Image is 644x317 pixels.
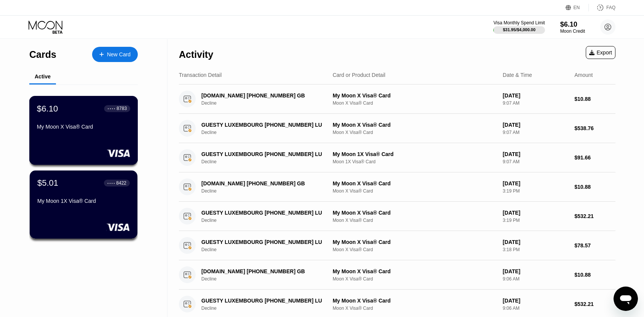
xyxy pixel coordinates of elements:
[333,218,497,223] div: Moon X Visa® Card
[201,247,334,252] div: Decline
[333,159,497,164] div: Moon 1X Visa® Card
[201,239,325,245] div: GUESTY LUXEMBOURG [PHONE_NUMBER] LU
[589,49,612,56] div: Export
[201,210,325,216] div: GUESTY LUXEMBOURG [PHONE_NUMBER] LU
[179,114,615,143] div: GUESTY LUXEMBOURG [PHONE_NUMBER] LUDeclineMy Moon X Visa® CardMoon X Visa® Card[DATE]9:07 AM$538.76
[503,122,568,128] div: [DATE]
[201,298,325,304] div: GUESTY LUXEMBOURG [PHONE_NUMBER] LU
[586,46,615,59] div: Export
[333,100,497,106] div: Moon X Visa® Card
[333,268,497,274] div: My Moon X Visa® Card
[333,72,386,78] div: Card or Product Detail
[333,276,497,282] div: Moon X Visa® Card
[503,180,568,186] div: [DATE]
[179,260,615,290] div: [DOMAIN_NAME] [PHONE_NUMBER] GBDeclineMy Moon X Visa® CardMoon X Visa® Card[DATE]9:06 AM$10.88
[179,49,213,60] div: Activity
[29,49,56,60] div: Cards
[201,122,325,128] div: GUESTY LUXEMBOURG [PHONE_NUMBER] LU
[333,210,497,216] div: My Moon X Visa® Card
[560,21,585,29] div: $6.10
[107,51,131,58] div: New Card
[201,130,334,135] div: Decline
[37,178,58,188] div: $5.01
[179,72,222,78] div: Transaction Detail
[503,298,568,304] div: [DATE]
[560,21,585,34] div: $6.10Moon Credit
[333,180,497,186] div: My Moon X Visa® Card
[35,73,51,80] div: Active
[589,4,615,11] div: FAQ
[201,151,325,157] div: GUESTY LUXEMBOURG [PHONE_NUMBER] LU
[116,180,126,186] div: 8422
[574,301,615,307] div: $532.21
[503,276,568,282] div: 9:06 AM
[503,151,568,157] div: [DATE]
[30,170,137,239] div: $5.01● ● ● ●8422My Moon 1X Visa® Card
[503,130,568,135] div: 9:07 AM
[503,100,568,106] div: 9:07 AM
[179,231,615,260] div: GUESTY LUXEMBOURG [PHONE_NUMBER] LUDeclineMy Moon X Visa® CardMoon X Visa® Card[DATE]3:18 PM$78.57
[107,182,115,184] div: ● ● ● ●
[574,155,615,161] div: $91.66
[108,107,115,110] div: ● ● ● ●
[37,104,58,113] div: $6.10
[201,218,334,223] div: Decline
[574,184,615,190] div: $10.88
[574,272,615,278] div: $10.88
[503,306,568,311] div: 9:06 AM
[333,298,497,304] div: My Moon X Visa® Card
[566,4,589,11] div: EN
[37,198,130,204] div: My Moon 1X Visa® Card
[30,96,137,164] div: $6.10● ● ● ●8783My Moon X Visa® Card
[503,27,536,32] div: $31.95 / $4,000.00
[92,47,138,62] div: New Card
[493,20,545,25] div: Visa Monthly Spend Limit
[574,5,580,10] div: EN
[333,247,497,252] div: Moon X Visa® Card
[37,124,130,130] div: My Moon X Visa® Card
[503,247,568,252] div: 3:18 PM
[179,172,615,202] div: [DOMAIN_NAME] [PHONE_NUMBER] GBDeclineMy Moon X Visa® CardMoon X Visa® Card[DATE]3:19 PM$10.88
[333,306,497,311] div: Moon X Visa® Card
[333,92,497,99] div: My Moon X Visa® Card
[201,159,334,164] div: Decline
[503,72,532,78] div: Date & Time
[503,210,568,216] div: [DATE]
[606,5,615,10] div: FAQ
[574,72,593,78] div: Amount
[333,239,497,245] div: My Moon X Visa® Card
[333,122,497,128] div: My Moon X Visa® Card
[574,213,615,219] div: $532.21
[201,180,325,186] div: [DOMAIN_NAME] [PHONE_NUMBER] GB
[201,276,334,282] div: Decline
[560,29,585,34] div: Moon Credit
[333,130,497,135] div: Moon X Visa® Card
[503,239,568,245] div: [DATE]
[201,92,325,99] div: [DOMAIN_NAME] [PHONE_NUMBER] GB
[201,188,334,194] div: Decline
[179,143,615,172] div: GUESTY LUXEMBOURG [PHONE_NUMBER] LUDeclineMy Moon 1X Visa® CardMoon 1X Visa® Card[DATE]9:07 AM$91.66
[503,218,568,223] div: 3:19 PM
[574,125,615,131] div: $538.76
[614,287,638,311] iframe: Button to launch messaging window
[201,268,325,274] div: [DOMAIN_NAME] [PHONE_NUMBER] GB
[201,100,334,106] div: Decline
[503,92,568,99] div: [DATE]
[493,20,545,34] div: Visa Monthly Spend Limit$31.95/$4,000.00
[503,159,568,164] div: 9:07 AM
[179,84,615,114] div: [DOMAIN_NAME] [PHONE_NUMBER] GBDeclineMy Moon X Visa® CardMoon X Visa® Card[DATE]9:07 AM$10.88
[179,202,615,231] div: GUESTY LUXEMBOURG [PHONE_NUMBER] LUDeclineMy Moon X Visa® CardMoon X Visa® Card[DATE]3:19 PM$532.21
[574,242,615,249] div: $78.57
[333,188,497,194] div: Moon X Visa® Card
[503,268,568,274] div: [DATE]
[333,151,497,157] div: My Moon 1X Visa® Card
[503,188,568,194] div: 3:19 PM
[201,306,334,311] div: Decline
[116,106,127,111] div: 8783
[574,96,615,102] div: $10.88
